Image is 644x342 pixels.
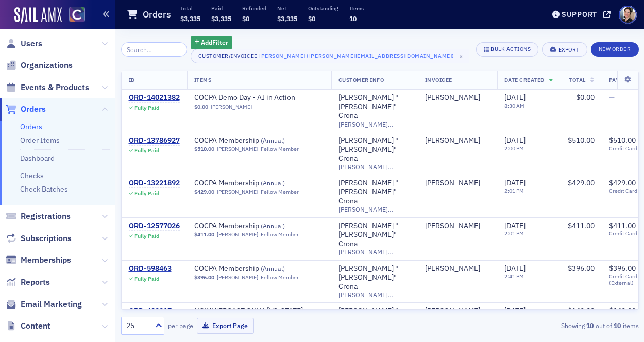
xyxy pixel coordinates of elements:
[217,274,258,281] a: [PERSON_NAME]
[261,179,285,187] span: ( Annual )
[129,221,180,231] div: ORD-12577026
[504,272,524,280] time: 2:41 PM
[211,5,231,12] p: Paid
[504,102,524,109] time: 8:30 AM
[217,189,258,195] a: [PERSON_NAME]
[194,274,214,281] span: $396.00
[308,5,338,12] p: Outstanding
[134,105,159,111] div: Fully Paid
[134,233,159,240] div: Fully Paid
[261,136,285,144] span: ( Annual )
[129,306,172,316] div: ORD-480017
[261,231,299,238] div: Fellow Member
[473,321,639,330] div: Showing out of items
[21,82,89,93] span: Events & Products
[490,46,531,52] div: Bulk Actions
[338,306,411,334] div: [PERSON_NAME] "[PERSON_NAME]" Crona
[609,221,636,230] span: $411.00
[338,264,411,292] a: [PERSON_NAME] "[PERSON_NAME]" Crona
[558,47,580,53] div: Export
[568,135,595,145] span: $510.00
[349,14,357,23] span: 10
[62,7,85,24] a: View Homepage
[338,76,384,83] span: Customer Info
[609,306,636,315] span: $149.00
[21,320,50,332] span: Content
[201,38,228,47] span: Add Filter
[6,277,50,288] a: Reports
[338,206,411,213] span: [PERSON_NAME][EMAIL_ADDRESS][DOMAIN_NAME]
[21,211,71,222] span: Registrations
[20,135,60,145] a: Order Items
[338,221,411,249] div: [PERSON_NAME] "[PERSON_NAME]" Crona
[6,233,72,244] a: Subscriptions
[576,93,595,102] span: $0.00
[194,179,324,188] a: COCPA Membership (Annual)
[143,8,171,21] h1: Orders
[504,230,524,237] time: 2:01 PM
[211,14,231,23] span: $3,335
[425,264,480,273] a: [PERSON_NAME]
[425,93,480,102] a: [PERSON_NAME]
[134,147,159,154] div: Fully Paid
[591,42,639,57] button: New Order
[194,264,324,273] a: COCPA Membership (Annual)
[338,179,411,206] div: [PERSON_NAME] "[PERSON_NAME]" Crona
[180,5,200,12] p: Total
[619,6,637,24] span: Profile
[191,49,469,63] button: Customer/Invoicee[PERSON_NAME] ([PERSON_NAME][EMAIL_ADDRESS][DOMAIN_NAME])×
[6,320,50,332] a: Content
[6,299,82,310] a: Email Marketing
[21,277,50,288] span: Reports
[194,136,324,145] a: COCPA Membership (Annual)
[6,82,89,93] a: Events & Products
[261,221,285,230] span: ( Annual )
[425,179,480,188] a: [PERSON_NAME]
[21,104,46,115] span: Orders
[191,36,233,49] button: AddFilter
[20,184,68,194] a: Check Batches
[259,50,454,61] div: [PERSON_NAME] ([PERSON_NAME][EMAIL_ADDRESS][DOMAIN_NAME])
[129,264,172,273] a: ORD-598463
[194,264,324,273] span: COCPA Membership
[568,178,595,187] span: $429.00
[211,104,252,110] a: [PERSON_NAME]
[20,171,44,180] a: Checks
[504,221,526,230] span: [DATE]
[261,274,299,281] div: Fellow Member
[568,221,595,230] span: $411.00
[425,221,490,231] span: Jeff Crona
[242,5,266,12] p: Refunded
[562,10,597,19] div: Support
[242,14,249,23] span: $0
[425,76,452,83] span: Invoicee
[349,5,364,12] p: Items
[504,178,526,187] span: [DATE]
[609,178,636,187] span: $429.00
[6,254,71,266] a: Memberships
[194,104,208,110] span: $0.00
[338,93,411,121] div: [PERSON_NAME] "[PERSON_NAME]" Crona
[14,7,62,24] a: SailAMX
[21,60,73,71] span: Organizations
[425,93,490,102] span: Jeff Crona
[504,145,524,152] time: 2:00 PM
[609,93,615,102] span: —
[129,76,135,83] span: ID
[198,53,258,59] div: Customer/Invoicee
[542,42,587,57] button: Export
[168,321,193,330] label: per page
[20,153,55,163] a: Dashboard
[6,60,73,71] a: Organizations
[129,179,180,188] a: ORD-13221892
[129,93,180,102] a: ORD-14021382
[6,211,71,222] a: Registrations
[456,52,466,61] span: ×
[504,187,524,194] time: 2:01 PM
[261,264,285,272] span: ( Annual )
[568,306,595,315] span: $149.00
[585,321,596,330] strong: 10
